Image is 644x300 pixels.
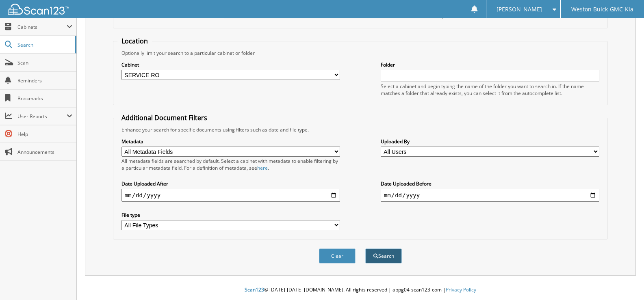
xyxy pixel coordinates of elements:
[8,4,69,15] img: scan123-logo-white.svg
[17,77,72,84] span: Reminders
[121,138,340,145] label: Metadata
[17,59,72,66] span: Scan
[381,61,599,68] label: Folder
[121,212,340,218] label: File type
[446,286,476,293] a: Privacy Policy
[121,61,340,68] label: Cabinet
[117,113,211,122] legend: Additional Document Filters
[121,158,340,171] div: All metadata fields are searched by default. Select a cabinet with metadata to enable filtering b...
[77,280,644,300] div: © [DATE]-[DATE] [DOMAIN_NAME]. All rights reserved | appg04-scan123-com |
[17,95,72,102] span: Bookmarks
[245,286,264,293] span: Scan123
[121,189,340,202] input: start
[497,7,542,12] span: [PERSON_NAME]
[17,41,71,48] span: Search
[381,138,599,145] label: Uploaded By
[117,37,152,45] legend: Location
[571,7,633,12] span: Weston Buick-GMC-Kia
[117,126,603,133] div: Enhance your search for specific documents using filters such as date and file type.
[117,50,603,56] div: Optionally limit your search to a particular cabinet or folder
[381,189,599,202] input: end
[319,248,356,263] button: Clear
[381,180,599,187] label: Date Uploaded Before
[365,248,402,263] button: Search
[17,24,67,30] span: Cabinets
[381,83,599,97] div: Select a cabinet and begin typing the name of the folder you want to search in. If the name match...
[17,113,67,120] span: User Reports
[17,131,72,138] span: Help
[121,180,340,187] label: Date Uploaded After
[257,164,268,171] a: here
[17,149,72,155] span: Announcements
[603,261,644,300] iframe: Chat Widget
